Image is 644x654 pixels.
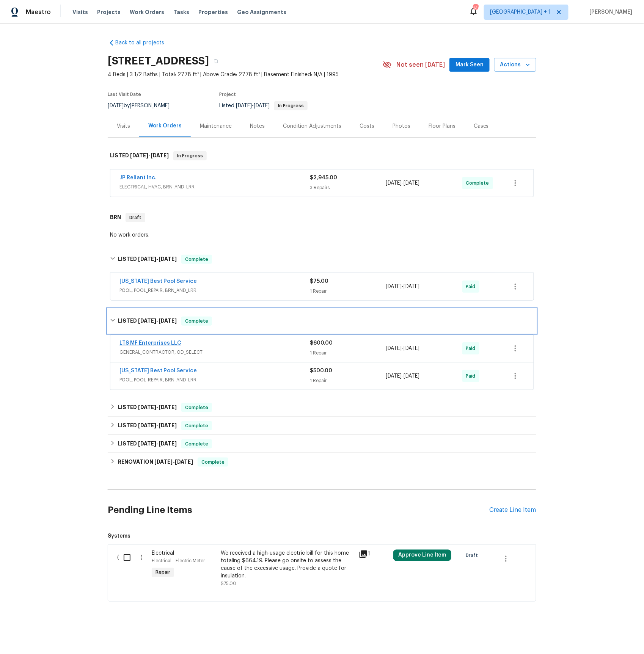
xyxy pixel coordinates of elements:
[138,405,156,410] span: [DATE]
[386,345,420,352] span: -
[236,103,270,108] span: -
[108,435,536,453] div: LISTED [DATE]-[DATE]Complete
[118,458,193,467] h6: RENOVATION
[119,183,310,191] span: ELECTRICAL, HVAC, BRN_AND_LRR
[221,582,236,586] span: $75.00
[404,346,420,351] span: [DATE]
[108,144,536,168] div: LISTED [DATE]-[DATE]In Progress
[404,180,420,186] span: [DATE]
[151,153,169,158] span: [DATE]
[154,459,173,464] span: [DATE]
[108,103,124,108] span: [DATE]
[138,318,177,323] span: -
[119,348,310,356] span: GENERAL_CONTRACTOR, OD_SELECT
[118,421,177,430] h6: LISTED
[126,214,145,221] span: Draft
[130,8,164,16] span: Work Orders
[466,283,479,290] span: Paid
[118,255,177,264] h6: LISTED
[386,180,402,186] span: [DATE]
[360,122,374,130] div: Costs
[118,317,177,326] h6: LISTED
[490,8,551,16] span: [GEOGRAPHIC_DATA] + 1
[198,8,228,16] span: Properties
[108,417,536,435] div: LISTED [DATE]-[DATE]Complete
[159,423,177,428] span: [DATE]
[182,422,211,430] span: Complete
[386,284,402,289] span: [DATE]
[386,346,402,351] span: [DATE]
[209,54,223,68] button: Copy Address
[219,92,236,97] span: Project
[200,122,232,130] div: Maintenance
[310,377,386,384] div: 1 Repair
[154,459,193,464] span: -
[138,318,156,323] span: [DATE]
[152,559,205,563] span: Electrical - Electric Meter
[310,340,333,346] span: $600.00
[108,533,536,540] span: Systems
[110,213,121,222] h6: BRN
[310,368,332,373] span: $500.00
[97,8,121,16] span: Projects
[130,153,169,158] span: -
[275,104,307,108] span: In Progress
[386,179,420,187] span: -
[494,58,536,72] button: Actions
[110,231,534,239] div: No work orders.
[115,547,149,590] div: ( )
[174,152,206,160] span: In Progress
[359,550,389,559] div: 1
[474,122,489,130] div: Cases
[449,58,490,72] button: Mark Seen
[182,440,211,448] span: Complete
[466,552,481,560] span: Draft
[236,103,252,108] span: [DATE]
[108,205,536,230] div: BRN Draft
[108,101,179,110] div: by [PERSON_NAME]
[221,550,354,580] div: We received a high-usage electric bill for this home totaling $664.19. Please go onsite to assess...
[138,441,177,446] span: -
[138,423,156,428] span: [DATE]
[173,9,189,15] span: Tasks
[396,61,445,69] span: Not seen [DATE]
[182,256,211,263] span: Complete
[130,153,148,158] span: [DATE]
[473,5,478,12] div: 148
[182,404,211,411] span: Complete
[175,459,193,464] span: [DATE]
[404,373,420,379] span: [DATE]
[429,122,456,130] div: Floor Plans
[393,122,410,130] div: Photos
[466,372,479,380] span: Paid
[310,175,337,180] span: $2,945.00
[118,403,177,412] h6: LISTED
[138,423,177,428] span: -
[138,405,177,410] span: -
[119,340,181,346] a: LTS MF Enterprises LLC
[393,550,451,561] button: Approve Line Item
[119,287,310,294] span: POOL, POOL_REPAIR, BRN_AND_LRR
[119,376,310,384] span: POOL, POOL_REPAIR, BRN_AND_LRR
[466,179,492,187] span: Complete
[386,373,402,379] span: [DATE]
[108,493,490,528] h2: Pending Line Items
[159,441,177,446] span: [DATE]
[152,551,174,556] span: Electrical
[110,151,169,160] h6: LISTED
[118,439,177,449] h6: LISTED
[138,256,156,262] span: [DATE]
[119,175,157,180] a: JP Reliant Inc.
[119,368,197,373] a: [US_STATE] Best Pool Service
[587,8,633,16] span: [PERSON_NAME]
[310,279,328,284] span: $75.00
[117,122,130,130] div: Visits
[108,57,209,65] h2: [STREET_ADDRESS]
[310,287,386,295] div: 1 Repair
[108,309,536,333] div: LISTED [DATE]-[DATE]Complete
[108,71,383,78] span: 4 Beds | 3 1/2 Baths | Total: 2778 ft² | Above Grade: 2778 ft² | Basement Finished: N/A | 1995
[108,453,536,471] div: RENOVATION [DATE]-[DATE]Complete
[108,247,536,271] div: LISTED [DATE]-[DATE]Complete
[72,8,88,16] span: Visits
[386,283,420,290] span: -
